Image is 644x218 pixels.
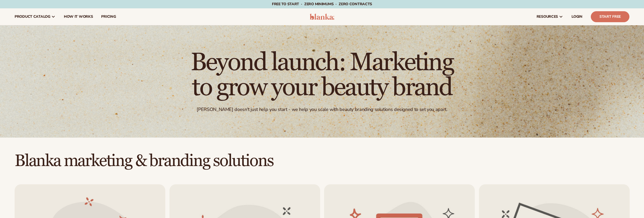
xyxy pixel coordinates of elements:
[179,50,465,100] h1: Beyond launch: Marketing to grow your beauty brand
[591,11,629,22] a: Start Free
[537,15,558,19] span: resources
[272,2,372,7] span: Free to start · ZERO minimums · ZERO contracts
[101,15,116,19] span: pricing
[60,8,97,25] a: How It Works
[197,107,447,113] div: [PERSON_NAME] doesn't just help you start - we help you scale with beauty branding solutions desi...
[10,8,60,25] a: product catalog
[532,8,567,25] a: resources
[97,8,120,25] a: pricing
[64,15,93,19] span: How It Works
[567,8,587,25] a: LOGIN
[310,14,335,20] img: logo
[15,15,50,19] span: product catalog
[572,15,582,19] span: LOGIN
